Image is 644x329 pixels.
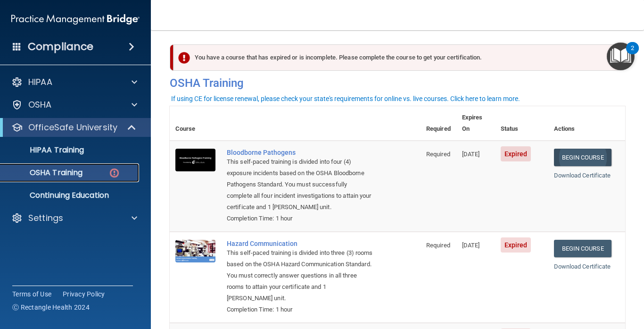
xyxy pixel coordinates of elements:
th: Expires On [456,106,495,141]
div: Completion Time: 1 hour [227,213,373,224]
span: [DATE] [462,242,480,249]
a: Download Certificate [554,172,611,179]
img: exclamation-circle-solid-danger.72ef9ffc.png [178,52,190,64]
div: Completion Time: 1 hour [227,304,373,315]
div: You have a course that has expired or is incomplete. Please complete the course to get your certi... [173,44,620,71]
a: Hazard Communication [227,240,373,247]
span: Required [426,151,450,158]
button: If using CE for license renewal, please check your state's requirements for online vs. live cours... [170,94,521,103]
p: Continuing Education [6,191,135,200]
a: OfficeSafe University [11,122,137,133]
p: HIPAA [28,76,52,88]
span: Expired [501,146,531,161]
span: Ⓒ Rectangle Health 2024 [12,303,90,312]
p: OfficeSafe University [28,122,117,133]
a: Privacy Policy [63,289,105,299]
a: Terms of Use [12,289,51,299]
span: [DATE] [462,151,480,158]
div: If using CE for license renewal, please check your state's requirements for online vs. live cours... [171,95,520,102]
span: Expired [501,237,531,253]
h4: OSHA Training [170,76,625,90]
button: Open Resource Center, 2 new notifications [607,42,635,70]
th: Course [170,106,221,141]
p: Settings [28,212,63,224]
h4: Compliance [28,40,93,53]
p: OSHA Training [6,168,83,177]
a: Settings [11,212,137,224]
div: This self-paced training is divided into three (3) rooms based on the OSHA Hazard Communication S... [227,247,373,304]
div: This self-paced training is divided into four (4) exposure incidents based on the OSHA Bloodborne... [227,156,373,213]
img: danger-circle.6113f641.png [108,167,120,179]
div: 2 [631,48,634,60]
th: Actions [548,106,626,141]
img: PMB logo [11,10,140,29]
p: OSHA [28,99,52,110]
a: HIPAA [11,76,137,88]
th: Status [495,106,548,141]
a: OSHA [11,99,137,110]
p: HIPAA Training [6,145,84,155]
span: Required [426,242,450,249]
a: Begin Course [554,240,611,257]
a: Download Certificate [554,263,611,270]
a: Begin Course [554,149,611,166]
th: Required [421,106,456,141]
a: Bloodborne Pathogens [227,149,373,156]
